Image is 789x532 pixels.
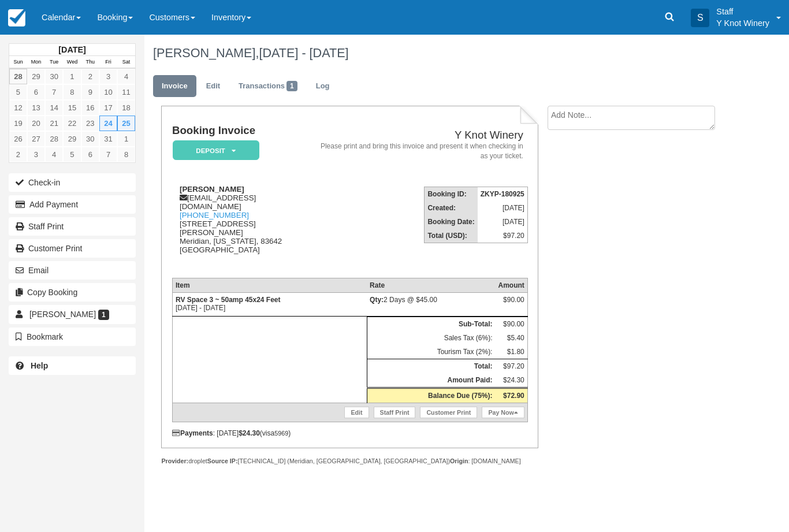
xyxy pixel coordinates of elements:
strong: RV Space 3 ~ 50amp 45x24 Feet [176,296,281,304]
a: 29 [27,69,45,84]
div: $90.00 [498,296,524,313]
a: 8 [63,84,81,100]
div: : [DATE] (visa ) [172,429,528,437]
a: 6 [81,147,99,162]
a: 8 [117,147,135,162]
a: 1 [117,131,135,147]
a: 28 [45,131,63,147]
a: 25 [117,116,135,131]
th: Item [172,278,367,293]
td: $5.40 [495,331,527,345]
button: Bookmark [9,328,136,346]
button: Add Payment [9,195,136,214]
small: 5969 [274,430,288,437]
th: Thu [81,56,99,69]
a: 7 [99,147,117,162]
p: Staff [716,6,769,17]
th: Tue [45,56,63,69]
a: 22 [63,116,81,131]
span: 1 [98,310,109,320]
td: [DATE] [478,201,528,215]
a: 9 [81,84,99,100]
a: 18 [117,100,135,116]
th: Sub-Total: [367,317,495,332]
div: droplet [TECHNICAL_ID] (Meridian, [GEOGRAPHIC_DATA], [GEOGRAPHIC_DATA]) : [DOMAIN_NAME] [161,457,538,466]
a: 21 [45,116,63,131]
button: Check-in [9,173,136,192]
strong: Source IP: [207,457,238,464]
a: 12 [9,100,27,116]
a: 10 [99,84,117,100]
a: Help [9,356,136,375]
a: [PERSON_NAME] 1 [9,305,136,323]
strong: Origin [450,457,468,464]
th: Booking Date: [425,215,478,229]
td: $1.80 [495,345,527,359]
td: $97.20 [495,359,527,374]
a: 16 [81,100,99,116]
th: Created: [425,201,478,215]
td: 2 Days @ $45.00 [367,293,495,317]
a: 5 [9,84,27,100]
a: Pay Now [482,407,524,418]
strong: [PERSON_NAME] [180,185,244,194]
strong: ZKYP-180925 [481,190,524,198]
td: $97.20 [478,229,528,243]
td: Sales Tax (6%): [367,331,495,345]
h2: Y Knot Winery [312,129,523,142]
td: $90.00 [495,317,527,332]
img: checkfront-main-nav-mini-logo.png [8,9,25,27]
a: 23 [81,116,99,131]
a: 26 [9,131,27,147]
a: 27 [27,131,45,147]
span: 1 [286,81,297,91]
div: S [691,9,709,27]
a: 17 [99,100,117,116]
th: Amount [495,278,527,293]
a: Edit [344,407,369,418]
td: $24.30 [495,373,527,388]
button: Email [9,261,136,280]
a: 3 [27,147,45,162]
a: 13 [27,100,45,116]
th: Booking ID: [425,187,478,202]
a: Staff Print [374,407,416,418]
a: 30 [81,131,99,147]
a: 19 [9,116,27,131]
th: Total: [367,359,495,374]
strong: Payments [172,429,213,437]
td: [DATE] - [DATE] [172,293,367,317]
div: [EMAIL_ADDRESS][DOMAIN_NAME] [STREET_ADDRESS][PERSON_NAME] Meridian, [US_STATE], 83642 [GEOGRAPHI... [172,185,307,269]
a: 4 [117,69,135,84]
th: Sun [9,56,27,69]
th: Mon [27,56,45,69]
strong: $24.30 [239,429,260,437]
a: 15 [63,100,81,116]
a: 1 [63,69,81,84]
em: Deposit [173,140,259,161]
a: 28 [9,69,27,84]
td: Tourism Tax (2%): [367,345,495,359]
h1: [PERSON_NAME], [153,46,728,60]
th: Wed [63,56,81,69]
a: 6 [27,84,45,100]
strong: Provider: [161,457,188,464]
th: Balance Due (75%): [367,388,495,403]
th: Sat [117,56,135,69]
td: [DATE] [478,215,528,229]
a: 2 [81,69,99,84]
th: Fri [99,56,117,69]
th: Amount Paid: [367,373,495,388]
a: 11 [117,84,135,100]
a: 14 [45,100,63,116]
a: 3 [99,69,117,84]
a: [PHONE_NUMBER] [180,211,249,220]
th: Total (USD): [425,229,478,243]
a: Customer Print [420,407,477,418]
a: Invoice [153,75,196,98]
strong: [DATE] [58,45,85,54]
a: 24 [99,116,117,131]
a: Log [307,75,338,98]
a: 30 [45,69,63,84]
span: [PERSON_NAME] [29,310,96,319]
